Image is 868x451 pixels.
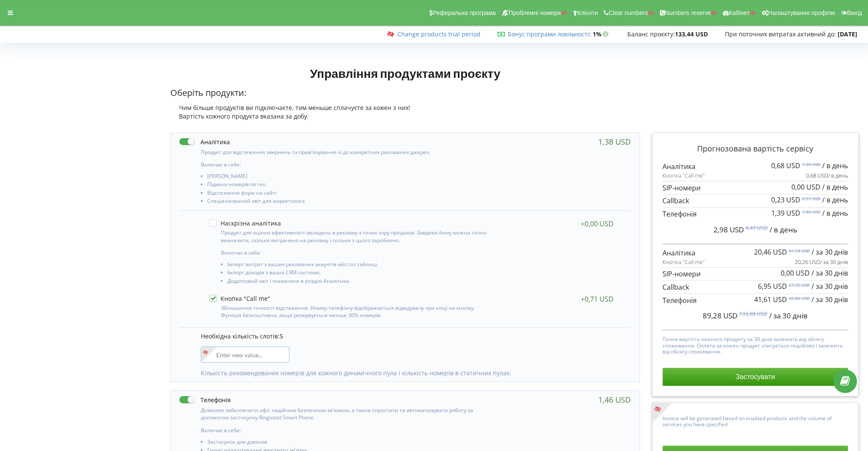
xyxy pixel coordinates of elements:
span: 6,95 USD [758,282,787,291]
a: Change products trial period [397,30,480,38]
p: 0,68 USD [806,172,848,180]
label: Аналітика [179,137,230,146]
p: Включає в себе: [201,427,495,434]
span: / за 30 днів [820,258,848,266]
button: Застосувати [663,368,848,386]
p: Аналітика [663,248,848,258]
span: 0,23 USD [772,195,801,205]
span: Клієнти [577,9,598,16]
span: 0,00 USD [792,182,821,192]
p: Телефонія [663,296,848,306]
div: Вартість кожного продукта вказана за добу. [170,112,640,121]
p: Включає в себе: [221,249,492,256]
span: 1,39 USD [772,208,801,218]
span: 0,68 USD [772,161,801,170]
span: / в день [823,195,848,205]
span: / за 30 днів [812,268,848,278]
li: Застосунок для дзвінків [207,439,495,447]
span: / в день [823,208,848,218]
span: 2,98 USD [713,225,744,234]
div: Чим більше продуктів ви підключаєте, тим меньше сплачуєте за кожен з них! [170,104,640,112]
p: Оберіть продукти: [170,87,640,99]
p: Прогнозована вартість сервісу [663,143,848,154]
label: Телефонія [179,395,231,404]
sup: 4,47 USD [746,224,768,231]
p: Продукт для оцінки ефективності вкладень в рекламу з точки зору продажів. Завдяки йому можна точн... [221,229,492,243]
li: Додатковий звіт і показники в розділі Аналітика. [227,278,492,286]
h1: Управління продуктами проєкту [170,65,640,81]
p: Продукт для відстеження звернень та прив'язування їх до конкретних рекламних джерел. [201,148,495,156]
span: Кабінет [729,9,750,16]
span: Проблемні номери [509,9,561,16]
span: Numbers reserve [665,9,711,16]
p: Дозволяє забезпечити офіс надійним безпечним зв'язком, а також спростити та автоматизувати роботу... [201,406,495,421]
span: / за 30 днів [770,311,808,320]
span: Кнопка "Call me" [663,172,705,180]
span: / за 30 днів [812,282,848,291]
span: / в день [770,225,797,234]
span: / в день [823,161,848,170]
sup: 0,91 USD [802,196,821,202]
div: 1,38 USD [599,137,631,146]
span: 89,28 USD [703,311,738,320]
span: Вихід [847,9,862,16]
p: Збільшення точності відстеження. Номер телефону відображається відвідувачу при кліці на кнопку. Ф... [221,304,492,319]
span: / в день [829,172,848,179]
p: Точна вартість кожного продукту за 30 днів залежить від обсягу споживання. Оплата за кожен продук... [663,334,848,355]
span: Реферальна програма [433,9,496,16]
sup: 41,54 USD [789,248,810,254]
strong: 1% [593,30,611,38]
span: / в день [823,182,848,192]
span: Clear numbers [609,9,648,16]
span: 41,61 USD [755,295,787,304]
p: Callback [663,282,848,292]
li: [PERSON_NAME] [207,173,495,181]
p: 20,26 USD [795,258,848,266]
sup: 1,46 USD [802,209,821,215]
div: 1,46 USD [599,395,631,404]
span: / за 30 днів [812,247,848,257]
div: +0,00 USD [581,220,614,228]
label: Наскрізна аналітика [209,220,281,227]
p: Включає в себе: [201,161,495,168]
p: Необхідна кількість слотів: [201,332,622,341]
li: Імпорт доходів з вашої CRM системи, [227,270,492,278]
p: SIP-номери [663,269,848,279]
li: Відстеження форм на сайті [207,190,495,198]
p: SIP-номери [663,183,848,193]
span: Баланс проєкту: [628,30,675,38]
span: 5 [280,332,283,340]
strong: 133,44 USD [675,30,708,38]
p: Invoice will be generated based on enabled products and the volume of services you have specified [663,413,848,428]
div: +0,71 USD [581,295,614,303]
span: Кнопка "Call me" [663,258,705,266]
span: 0,00 USD [781,268,810,278]
label: Кнопка "Call me" [209,295,270,302]
strong: [DATE] [838,30,858,38]
span: 20,46 USD [755,247,787,257]
sup: 43,80 USD [789,295,810,301]
span: Налаштування профілю [768,9,835,16]
li: Підміна номерів по гео [207,181,495,190]
sup: 1,38 USD [802,161,821,167]
input: Enter new value... [201,347,289,363]
p: Кількість рекомендованих номерів для кожного динамічного пула і кількість номерів в статичних пулах. [201,369,622,377]
p: Callback [663,196,848,206]
span: : [508,30,591,38]
span: При поточних витратах активний до: [725,30,836,38]
span: / за 30 днів [812,295,848,304]
a: Бонус програми лояльності [508,30,590,38]
p: Телефонія [663,209,848,219]
sup: 133,98 USD [740,310,768,317]
p: Аналітика [663,162,848,172]
li: Спеціалізований звіт для маркетолога [207,198,495,206]
sup: 27,32 USD [789,282,810,288]
li: Імпорт витрат з ваших рекламних акаунтів або csv таблиці, [227,261,492,270]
